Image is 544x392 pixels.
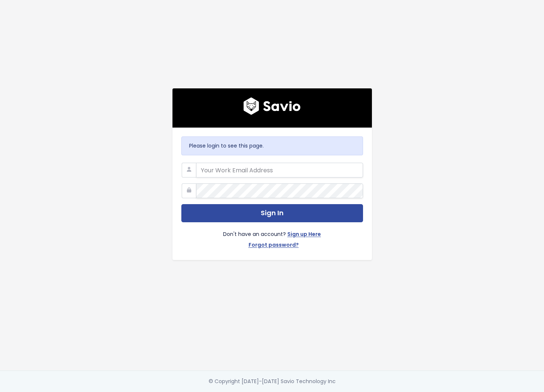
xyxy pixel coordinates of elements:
p: Please login to see this page. [189,141,355,151]
input: Your Work Email Address [196,163,363,178]
div: © Copyright [DATE]-[DATE] Savio Technology Inc [209,377,336,386]
img: logo600x187.a314fd40982d.png [243,97,301,115]
div: Don't have an account? [181,222,363,251]
a: Sign up Here [287,230,321,240]
button: Sign In [181,204,363,222]
a: Forgot password? [249,240,299,251]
